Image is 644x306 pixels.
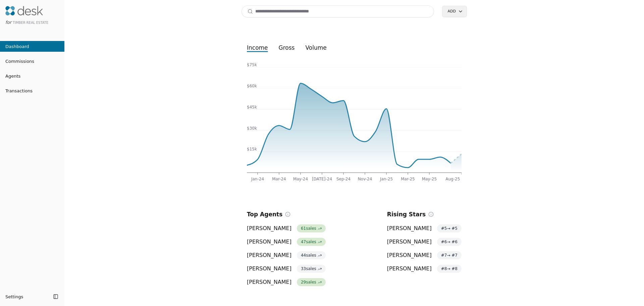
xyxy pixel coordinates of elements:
span: [PERSON_NAME] [387,224,432,232]
span: 29 sales [297,278,326,286]
span: # 6 → # 6 [437,238,462,246]
span: 47 sales [297,238,326,246]
span: [PERSON_NAME] [247,238,291,246]
button: volume [300,42,332,54]
tspan: Mar-24 [272,177,286,181]
span: for [5,20,11,25]
span: [PERSON_NAME] [387,238,432,246]
tspan: Jan-24 [251,177,264,181]
button: gross [273,42,300,54]
img: Desk [5,6,43,15]
h2: Rising Stars [387,210,426,219]
tspan: $15k [247,147,257,151]
tspan: Jan-25 [380,177,393,181]
tspan: [DATE]-24 [312,177,332,181]
tspan: Mar-25 [401,177,415,181]
tspan: Sep-24 [336,177,351,181]
span: [PERSON_NAME] [247,265,291,273]
span: 44 sales [297,251,326,259]
span: 61 sales [297,224,326,232]
span: Timber Real Estate [13,21,48,25]
span: [PERSON_NAME] [387,251,432,259]
button: income [241,42,273,54]
span: # 5 → # 5 [437,224,462,232]
tspan: $75k [247,62,257,67]
h2: Top Agents [247,210,282,219]
span: Settings [5,293,23,300]
tspan: Aug-25 [445,177,460,181]
span: # 7 → # 7 [437,251,462,259]
button: Add [442,6,467,17]
tspan: May-25 [422,177,437,181]
span: [PERSON_NAME] [247,278,291,286]
span: [PERSON_NAME] [247,251,291,259]
tspan: Nov-24 [358,177,372,181]
button: Settings [3,291,51,302]
tspan: $45k [247,105,257,110]
span: [PERSON_NAME] [387,265,432,273]
span: 33 sales [297,265,326,273]
span: [PERSON_NAME] [247,224,291,232]
tspan: $60k [247,84,257,88]
tspan: $30k [247,126,257,131]
tspan: May-24 [293,177,308,181]
span: # 8 → # 8 [437,265,462,273]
